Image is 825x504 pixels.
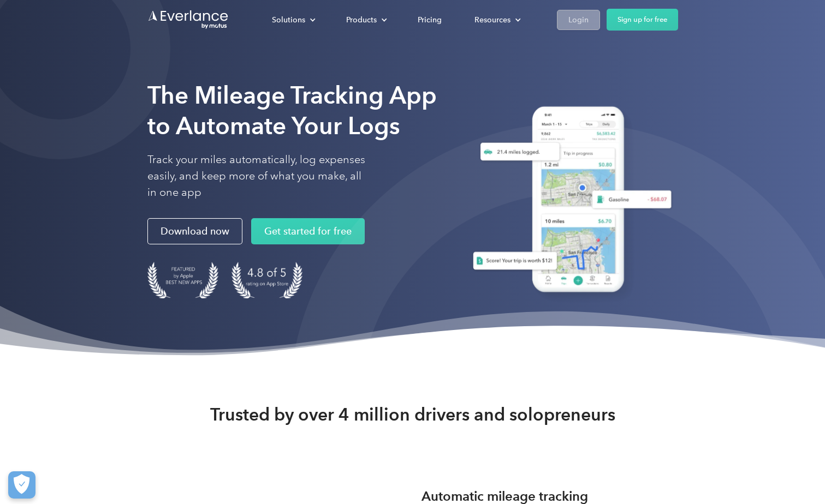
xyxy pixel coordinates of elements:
[232,262,302,298] img: 4.9 out of 5 stars on the app store
[251,218,365,244] a: Get started for free
[557,10,600,30] a: Login
[147,9,229,30] a: Go to homepage
[568,13,589,27] div: Login
[147,218,242,244] a: Download now
[474,13,511,27] div: Resources
[261,10,324,29] div: Solutions
[335,10,396,29] div: Products
[210,404,615,425] strong: Trusted by over 4 million drivers and solopreneurs
[418,13,442,27] div: Pricing
[147,152,366,201] p: Track your miles automatically, log expenses easily, and keep more of what you make, all in one app
[346,13,377,27] div: Products
[272,13,305,27] div: Solutions
[464,10,530,29] div: Resources
[8,471,35,499] button: Cookies Settings
[460,98,678,305] img: Everlance, mileage tracker app, expense tracking app
[147,81,437,140] strong: The Mileage Tracking App to Automate Your Logs
[147,262,218,298] img: Badge for Featured by Apple Best New Apps
[607,9,678,31] a: Sign up for free
[407,10,453,29] a: Pricing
